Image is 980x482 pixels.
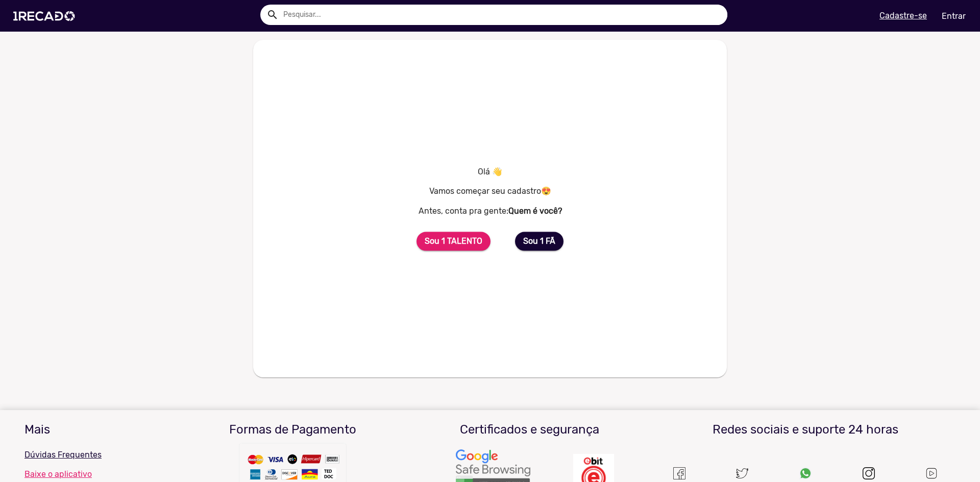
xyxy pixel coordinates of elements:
[24,469,167,479] a: Baixe o aplicativo
[799,467,812,479] img: Um recado,1Recado,1 recado,vídeo de famosos,site para pagar famosos,vídeos e lives exclusivas de ...
[24,449,167,461] p: Dúvidas Frequentes
[673,467,685,479] img: Um recado,1Recado,1 recado,vídeo de famosos,site para pagar famosos,vídeos e lives exclusivas de ...
[425,236,482,246] b: Sou 1 TALENTO
[182,422,404,437] h3: Formas de Pagamento
[263,5,281,23] button: Example home icon
[925,467,938,480] img: Um recado,1Recado,1 recado,vídeo de famosos,site para pagar famosos,vídeos e lives exclusivas de ...
[508,206,562,215] b: Quem é você?
[404,154,576,215] h5: Olá 👋 Vamos começar seu cadastro😍 Antes, conta pra gente:
[276,5,727,25] input: Pesquisar...
[523,236,555,246] b: Sou 1 FÃ
[419,422,641,437] h3: Certificados e segurança
[736,467,748,479] img: twitter.svg
[655,422,955,437] h3: Redes sociais e suporte 24 horas
[935,7,972,25] a: Entrar
[863,467,875,479] img: instagram.svg
[24,422,167,437] h3: Mais
[879,11,927,20] u: Cadastre-se
[515,232,563,250] button: Sou 1 FÃ
[416,232,491,250] button: Sou 1 TALENTO
[266,9,279,21] mat-icon: Example home icon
